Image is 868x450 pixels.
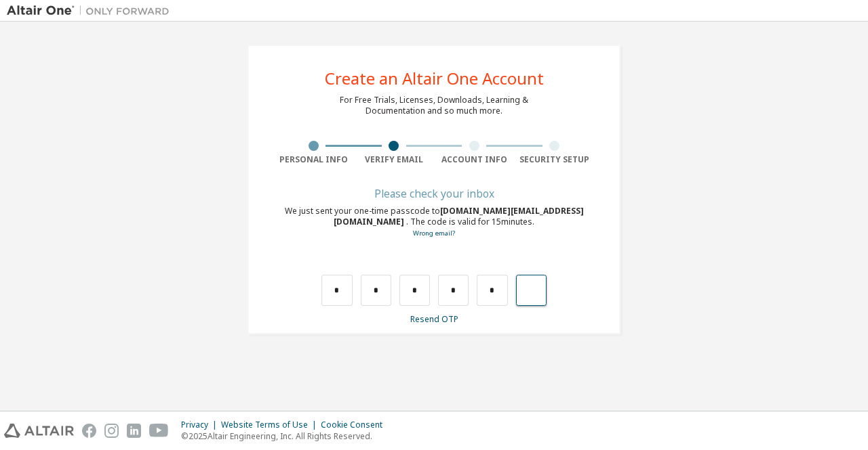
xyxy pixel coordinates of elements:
[127,424,141,438] img: linkedin.svg
[4,424,74,438] img: altair_logo.svg
[413,229,455,238] a: Go back to the registration form
[273,206,595,239] div: We just sent your one-time passcode to . The code is valid for 15 minutes.
[354,154,435,165] div: Verify Email
[321,420,391,430] div: Cookie Consent
[221,420,321,430] div: Website Terms of Use
[82,424,96,438] img: facebook.svg
[7,4,176,18] img: Altair One
[515,154,595,165] div: Security Setup
[273,189,595,198] div: Please check your inbox
[410,313,458,325] a: Resend OTP
[434,154,515,165] div: Account Info
[325,70,544,87] div: Create an Altair One Account
[181,430,391,442] p: © 2025 Altair Engineering, Inc. All Rights Reserved.
[334,205,584,227] span: [DOMAIN_NAME][EMAIL_ADDRESS][DOMAIN_NAME]
[181,420,221,430] div: Privacy
[273,154,354,165] div: Personal Info
[340,95,528,116] div: For Free Trials, Licenses, Downloads, Learning & Documentation and so much more.
[149,424,169,438] img: youtube.svg
[104,424,119,438] img: instagram.svg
